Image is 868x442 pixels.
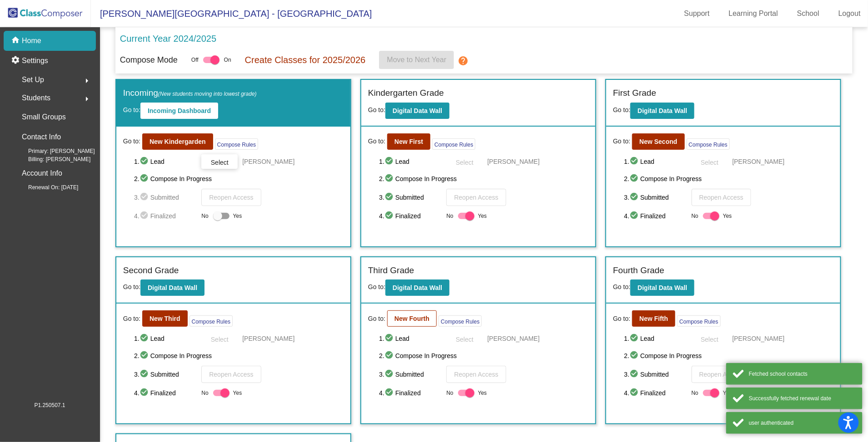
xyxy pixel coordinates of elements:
[14,147,95,155] span: Primary: [PERSON_NAME]
[613,264,664,277] label: Fourth Grade
[368,283,385,290] span: Go to:
[699,371,743,378] span: Reopen Access
[379,51,454,69] button: Move to Next Year
[446,366,506,383] button: Reopen Access
[624,350,833,361] span: 2. Compose In Progress
[439,315,482,327] button: Compose Rules
[368,87,444,100] label: Kindergarten Grade
[632,133,684,150] button: New Second
[81,75,92,86] mat-icon: arrow_right
[379,388,442,398] span: 4. Finalized
[379,192,442,203] span: 3. Submitted
[387,56,447,64] span: Move to Next Year
[211,159,229,166] span: Select
[687,138,730,150] button: Compose Rules
[22,55,48,66] p: Settings
[14,155,90,163] span: Billing: [PERSON_NAME]
[446,331,483,346] button: Select
[379,369,442,380] span: 3. Submitted
[123,106,140,113] span: Go to:
[632,310,675,327] button: New Fifth
[158,91,257,97] span: (New students moving into lowest grade)
[692,154,728,169] button: Select
[446,212,453,220] span: No
[384,211,395,221] mat-icon: check_circle
[639,138,677,145] b: New Second
[120,54,178,66] p: Compose Mode
[393,107,442,114] b: Digital Data Wall
[387,310,437,327] button: New Fourth
[613,137,630,146] span: Go to:
[630,280,694,296] button: Digital Data Wall
[387,133,430,150] button: New First
[150,315,180,322] b: New Third
[624,192,687,203] span: 3. Submitted
[379,173,589,184] span: 2. Compose In Progress
[384,192,395,203] mat-icon: check_circle
[201,389,208,397] span: No
[458,55,469,66] mat-icon: help
[723,388,732,398] span: Yes
[140,192,150,203] mat-icon: check_circle
[201,366,261,383] button: Reopen Access
[624,173,833,184] span: 2. Compose In Progress
[478,388,487,398] span: Yes
[692,189,751,206] button: Reopen Access
[140,369,150,380] mat-icon: check_circle
[624,333,687,344] span: 1. Lead
[722,6,786,21] a: Learning Portal
[733,157,785,166] span: [PERSON_NAME]
[677,315,720,327] button: Compose Rules
[749,419,856,427] div: user authenticated
[140,211,150,221] mat-icon: check_circle
[384,333,395,344] mat-icon: check_circle
[639,315,668,322] b: New Fifth
[209,371,253,378] span: Reopen Access
[134,369,197,380] span: 3. Submitted
[224,56,231,64] span: On
[454,371,498,378] span: Reopen Access
[242,157,294,166] span: [PERSON_NAME]
[692,366,751,383] button: Reopen Access
[394,315,429,322] b: New Fourth
[749,394,856,403] div: Successfully fetched renewal date
[134,388,197,398] span: 4. Finalized
[245,53,366,67] p: Create Classes for 2025/2026
[446,189,506,206] button: Reopen Access
[22,167,62,180] p: Account Info
[456,336,474,343] span: Select
[201,189,261,206] button: Reopen Access
[446,154,483,169] button: Select
[629,369,640,380] mat-icon: check_circle
[140,388,150,398] mat-icon: check_circle
[613,283,630,290] span: Go to:
[454,194,498,201] span: Reopen Access
[487,334,539,343] span: [PERSON_NAME]
[209,194,253,201] span: Reopen Access
[22,131,61,143] p: Contact Info
[120,32,216,45] p: Current Year 2024/2025
[624,211,687,221] span: 4. Finalized
[385,280,449,296] button: Digital Data Wall
[123,137,140,146] span: Go to:
[393,284,442,291] b: Digital Data Wall
[701,159,718,166] span: Select
[140,280,205,296] button: Digital Data Wall
[749,370,856,378] div: Fetched school contacts
[123,314,140,324] span: Go to:
[134,156,197,167] span: 1. Lead
[201,212,208,220] span: No
[629,173,640,184] mat-icon: check_circle
[368,137,385,146] span: Go to:
[142,310,188,327] button: New Third
[638,107,687,114] b: Digital Data Wall
[638,284,687,291] b: Digital Data Wall
[22,111,66,123] p: Small Groups
[134,333,197,344] span: 1. Lead
[81,93,92,104] mat-icon: arrow_right
[692,389,698,397] span: No
[190,315,233,327] button: Compose Rules
[233,211,242,221] span: Yes
[629,388,640,398] mat-icon: check_circle
[91,6,372,21] span: [PERSON_NAME][GEOGRAPHIC_DATA] - [GEOGRAPHIC_DATA]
